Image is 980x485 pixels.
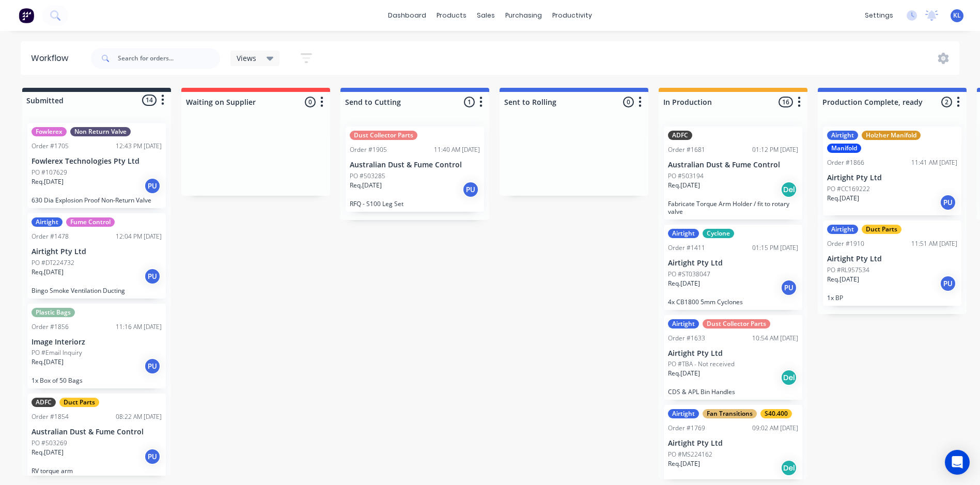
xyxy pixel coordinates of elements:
div: Airtight [827,225,858,234]
p: Req. [DATE] [668,459,700,468]
div: 11:16 AM [DATE] [116,322,162,332]
p: PO #107629 [32,168,67,177]
div: PU [144,448,161,465]
div: Fume Control [66,217,115,227]
p: PO #ST038047 [668,270,710,279]
p: 4x CB1800 5mm Cyclones [668,298,798,306]
div: PU [144,358,161,374]
p: PO #503194 [668,171,704,181]
div: ADFC [32,398,56,407]
div: Order #1681 [668,145,705,154]
p: Image Interiorz [32,338,162,347]
p: Fowlerex Technologies Pty Ltd [32,157,162,166]
span: KL [953,11,961,20]
p: PO #CC169222 [827,184,870,194]
span: Views [237,53,256,64]
p: PO #DT224732 [32,258,74,268]
p: Req. [DATE] [668,279,700,288]
div: productivity [547,8,597,23]
div: Del [781,181,797,198]
p: Australian Dust & Fume Control [668,161,798,169]
div: PU [781,279,797,296]
div: S40.400 [760,409,792,418]
div: Order #1905 [350,145,387,154]
div: Non Return Valve [70,127,131,136]
div: 11:41 AM [DATE] [911,158,957,167]
div: Open Intercom Messenger [945,450,970,475]
div: PU [144,178,161,194]
div: Del [781,460,797,476]
div: 11:51 AM [DATE] [911,239,957,248]
div: ADFCOrder #168101:12 PM [DATE]Australian Dust & Fume ControlPO #503194Req.[DATE]DelFabricate Torq... [664,127,802,220]
div: ADFCDuct PartsOrder #185408:22 AM [DATE]Australian Dust & Fume ControlPO #503269Req.[DATE]PURV to... [27,394,166,479]
p: Airtight Pty Ltd [668,349,798,358]
div: 11:40 AM [DATE] [434,145,480,154]
div: AirtightFume ControlOrder #147812:04 PM [DATE]Airtight Pty LtdPO #DT224732Req.[DATE]PUBingo Smoke... [27,213,166,299]
div: Dust Collector Parts [703,319,770,328]
div: Dust Collector PartsOrder #190511:40 AM [DATE]Australian Dust & Fume ControlPO #503285Req.[DATE]P... [346,127,484,212]
p: RV torque arm [32,467,162,475]
div: ADFC [668,131,692,140]
p: PO #Email Inquiry [32,348,82,357]
p: Fabricate Torque Arm Holder / fit to rotary valve [668,200,798,215]
div: Order #1705 [32,142,69,151]
input: Search for orders... [118,48,220,69]
img: Factory [19,8,34,23]
div: Airtight [32,217,63,227]
div: Order #1856 [32,322,69,332]
div: 12:43 PM [DATE] [116,142,162,151]
p: Bingo Smoke Ventilation Ducting [32,287,162,294]
div: FowlerexNon Return ValveOrder #170512:43 PM [DATE]Fowlerex Technologies Pty LtdPO #107629Req.[DAT... [27,123,166,208]
p: Req. [DATE] [668,369,700,378]
div: Workflow [31,52,73,65]
div: Duct Parts [862,225,901,234]
div: Order #1769 [668,424,705,433]
p: 1x BP [827,294,957,302]
div: purchasing [500,8,547,23]
div: Order #1866 [827,158,864,167]
div: AirtightHolzher ManifoldManifoldOrder #186611:41 AM [DATE]Airtight Pty LtdPO #CC169222Req.[DATE]PU [823,127,961,215]
p: Req. [DATE] [827,194,859,203]
div: Cyclone [703,229,734,238]
p: PO #MS224162 [668,450,712,459]
p: Req. [DATE] [32,448,64,457]
p: Airtight Pty Ltd [668,259,798,268]
p: Req. [DATE] [668,181,700,190]
p: CDS & APL Bin Handles [668,388,798,396]
div: PU [462,181,479,198]
div: Airtight [668,409,699,418]
p: Airtight Pty Ltd [827,174,957,182]
div: AirtightCycloneOrder #141101:15 PM [DATE]Airtight Pty LtdPO #ST038047Req.[DATE]PU4x CB1800 5mm Cy... [664,225,802,310]
p: 630 Dia Explosion Proof Non-Return Valve [32,196,162,204]
div: 01:15 PM [DATE] [752,243,798,253]
div: Duct Parts [59,398,99,407]
div: Order #1411 [668,243,705,253]
p: Airtight Pty Ltd [827,255,957,263]
p: Req. [DATE] [32,268,64,277]
a: dashboard [383,8,431,23]
div: 09:02 AM [DATE] [752,424,798,433]
div: 08:22 AM [DATE] [116,412,162,421]
div: Plastic Bags [32,308,75,317]
p: Australian Dust & Fume Control [350,161,480,169]
p: PO #503285 [350,171,385,181]
p: PO #TBA - Not received [668,359,735,369]
p: Req. [DATE] [827,275,859,284]
div: Airtight [668,319,699,328]
div: PU [940,194,956,211]
p: Australian Dust & Fume Control [32,428,162,436]
div: AirtightDust Collector PartsOrder #163310:54 AM [DATE]Airtight Pty LtdPO #TBA - Not receivedReq.[... [664,315,802,400]
div: Plastic BagsOrder #185611:16 AM [DATE]Image InteriorzPO #Email InquiryReq.[DATE]PU1x Box of 50 Bags [27,304,166,389]
div: settings [860,8,898,23]
div: Order #1478 [32,232,69,241]
p: 1x Box of 50 Bags [32,377,162,384]
div: PU [144,268,161,285]
div: 12:04 PM [DATE] [116,232,162,241]
div: AirtightDuct PartsOrder #191011:51 AM [DATE]Airtight Pty LtdPO #RL957534Req.[DATE]PU1x BP [823,221,961,306]
div: Dust Collector Parts [350,131,417,140]
p: Req. [DATE] [32,177,64,186]
div: Manifold [827,144,861,153]
div: Holzher Manifold [862,131,921,140]
div: PU [940,275,956,292]
p: Airtight Pty Ltd [32,247,162,256]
